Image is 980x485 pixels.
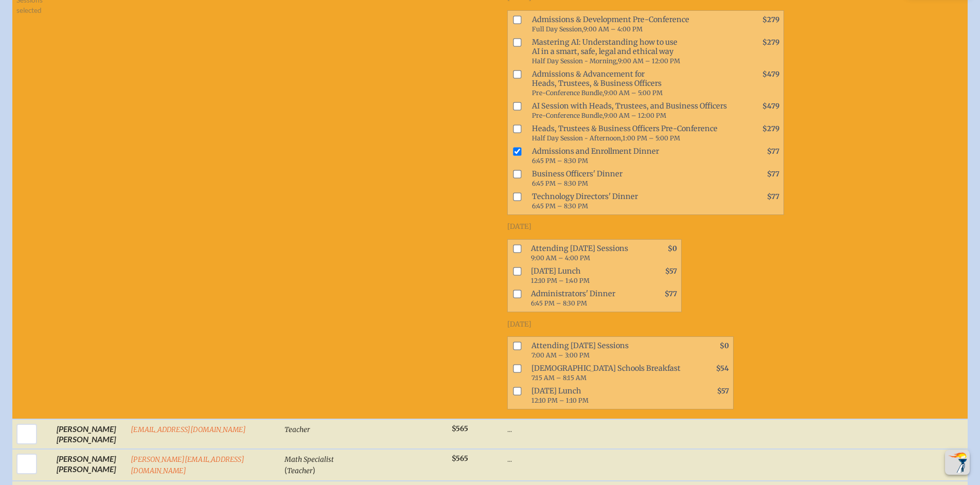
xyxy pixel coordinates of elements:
[131,425,246,434] a: [EMAIL_ADDRESS][DOMAIN_NAME]
[452,424,468,433] span: $565
[762,15,779,24] span: $279
[287,466,313,475] span: Teacher
[532,157,588,165] span: 6:45 PM – 8:30 PM
[527,287,636,310] span: Administrators' Dinner
[531,351,590,359] span: 7:00 AM – 3:00 PM
[762,102,779,111] span: $479
[717,387,729,396] span: $57
[532,202,588,210] span: 6:45 PM – 8:30 PM
[528,145,738,167] span: Admissions and Enrollment Dinner
[528,190,738,212] span: Technology Directors' Dinner
[532,25,583,33] span: Full Day Session,
[531,374,586,382] span: 7:15 AM – 8:15 AM
[767,192,779,201] span: $77
[528,167,738,190] span: Business Officers' Dinner
[527,339,688,362] span: Attending [DATE] Sessions
[531,277,590,284] span: 12:10 PM – 1:40 PM
[665,290,677,298] span: $77
[604,112,666,119] span: 9:00 AM – 12:00 PM
[583,25,643,33] span: 9:00 AM – 4:00 PM
[767,147,779,156] span: $77
[532,179,588,187] span: 6:45 PM – 8:30 PM
[528,13,738,35] span: Admissions & Development Pre-Conference
[668,244,677,253] span: $0
[528,122,738,145] span: Heads, Trustees & Business Officers Pre-Conference
[947,452,968,473] img: To the top
[452,454,468,463] span: $565
[313,465,315,475] span: )
[507,222,531,231] span: [DATE]
[527,384,688,407] span: [DATE] Lunch
[131,455,244,475] a: [PERSON_NAME][EMAIL_ADDRESS][DOMAIN_NAME]
[762,70,779,79] span: $479
[532,112,604,119] span: Pre-Conference Bundle,
[284,465,287,475] span: (
[532,134,622,142] span: Half Day Session - Afternoon,
[528,67,738,99] span: Admissions & Advancement for Heads, Trustees, & Business Officers
[532,57,618,65] span: Half Day Session - Morning,
[527,242,636,264] span: Attending [DATE] Sessions
[528,35,738,67] span: Mastering AI: Understanding how to use AI in a smart, safe, legal and ethical way
[531,299,587,307] span: 6:45 PM – 8:30 PM
[767,170,779,178] span: $77
[528,99,738,122] span: AI Session with Heads, Trustees, and Business Officers
[531,397,589,404] span: 12:10 PM – 1:10 PM
[527,264,636,287] span: [DATE] Lunch
[507,424,784,434] p: ...
[665,267,677,276] span: $57
[507,320,531,329] span: [DATE]
[527,362,688,384] span: [DEMOGRAPHIC_DATA] Schools Breakfast
[945,450,970,475] button: Scroll Top
[622,134,680,142] span: 1:00 PM – 5:00 PM
[618,57,680,65] span: 9:00 AM – 12:00 PM
[507,454,784,464] p: ...
[52,449,127,481] td: [PERSON_NAME] [PERSON_NAME]
[532,89,604,97] span: Pre-Conference Bundle,
[720,342,729,350] span: $0
[52,419,127,449] td: [PERSON_NAME] [PERSON_NAME]
[762,124,779,133] span: $279
[531,254,590,262] span: 9:00 AM – 4:00 PM
[604,89,663,97] span: 9:00 AM – 5:00 PM
[284,425,310,434] span: Teacher
[716,364,729,373] span: $54
[762,38,779,47] span: $279
[284,455,334,464] span: Math Specialist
